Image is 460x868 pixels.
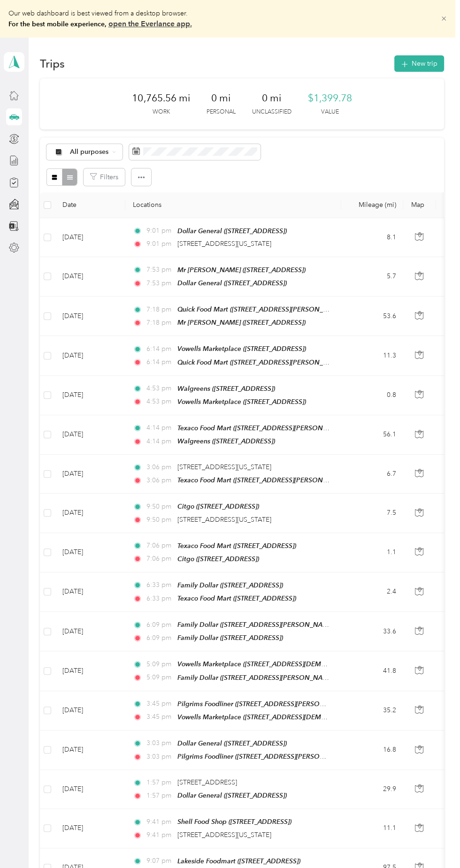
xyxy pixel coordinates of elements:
span: 5:09 pm [146,672,173,683]
span: 9:07 pm [146,856,173,866]
span: 7:53 pm [146,265,173,275]
span: Dollar General ([STREET_ADDRESS]) [177,792,287,799]
td: [DATE] [55,376,125,415]
td: [DATE] [55,809,125,848]
span: Vowells Marketplace ([STREET_ADDRESS]) [177,345,306,352]
span: 3:06 pm [146,462,173,472]
span: Texaco Food Mart ([STREET_ADDRESS][PERSON_NAME][PERSON_NAME]) [177,424,402,432]
span: Vowells Marketplace ([STREET_ADDRESS]) [177,398,306,405]
button: New trip [394,55,444,72]
span: Texaco Food Mart ([STREET_ADDRESS]) [177,542,296,549]
p: Value [321,108,338,116]
iframe: Everlance-gr Chat Button Frame [407,815,460,868]
td: [DATE] [55,612,125,651]
td: 8.1 [341,218,403,257]
td: [DATE] [55,731,125,770]
span: Walgreens ([STREET_ADDRESS]) [177,437,275,445]
span: Quick Food Mart ([STREET_ADDRESS][PERSON_NAME]) [177,305,346,313]
td: 1.1 [341,533,403,572]
span: 7:06 pm [146,541,173,551]
span: 6:33 pm [146,594,173,604]
span: Citgo ([STREET_ADDRESS]) [177,503,259,510]
span: 10,765.56 mi [132,91,190,105]
td: 11.3 [341,336,403,375]
td: [DATE] [55,494,125,533]
span: Pilgrims Foodliner ([STREET_ADDRESS][PERSON_NAME]) [177,700,351,708]
span: 6:14 pm [146,344,173,354]
span: 6:33 pm [146,580,173,590]
span: Vowells Marketplace ([STREET_ADDRESS][DEMOGRAPHIC_DATA]) [177,660,378,668]
span: Dollar General ([STREET_ADDRESS]) [177,227,287,235]
span: 7:18 pm [146,318,173,328]
span: 7:06 pm [146,554,173,564]
td: 11.1 [341,809,403,848]
span: 1:57 pm [146,777,173,788]
span: Family Dollar ([STREET_ADDRESS][PERSON_NAME]) [177,621,336,629]
span: 0 mi [211,91,230,105]
td: 56.1 [341,415,403,455]
span: 3:03 pm [146,738,173,748]
span: Texaco Food Mart ([STREET_ADDRESS]) [177,594,296,602]
span: 6:09 pm [146,633,173,643]
span: Mr [PERSON_NAME] ([STREET_ADDRESS]) [177,266,306,274]
td: 53.6 [341,297,403,336]
span: [STREET_ADDRESS][US_STATE] [177,463,271,471]
td: [DATE] [55,691,125,731]
span: 6:14 pm [146,357,173,367]
span: 9:50 pm [146,515,173,525]
td: 33.6 [341,612,403,651]
span: 9:50 pm [146,502,173,512]
span: Family Dollar ([STREET_ADDRESS]) [177,581,283,589]
span: Vowells Marketplace ([STREET_ADDRESS][DEMOGRAPHIC_DATA]) [177,713,378,721]
span: 9:01 pm [146,226,173,236]
td: 2.4 [341,572,403,612]
span: Family Dollar ([STREET_ADDRESS][PERSON_NAME]) [177,674,336,682]
span: [STREET_ADDRESS][US_STATE] [177,831,271,839]
span: Dollar General ([STREET_ADDRESS]) [177,279,287,287]
td: [DATE] [55,336,125,375]
th: Map [403,192,436,218]
td: 6.7 [341,455,403,494]
th: Mileage (mi) [341,192,403,218]
p: Unclassified [252,108,291,116]
td: [DATE] [55,533,125,572]
td: [DATE] [55,770,125,809]
td: [DATE] [55,651,125,691]
span: 4:53 pm [146,383,173,394]
span: Family Dollar ([STREET_ADDRESS]) [177,634,283,641]
span: 7:18 pm [146,305,173,315]
span: 4:14 pm [146,423,173,433]
span: 0 mi [262,91,281,105]
span: 6:09 pm [146,620,173,630]
p: Personal [206,108,235,116]
td: 35.2 [341,691,403,731]
span: Pilgrims Foodliner ([STREET_ADDRESS][PERSON_NAME]) [177,753,351,761]
b: For the best mobile experience, [8,20,192,28]
td: [DATE] [55,257,125,297]
span: Mr [PERSON_NAME] ([STREET_ADDRESS]) [177,319,306,326]
span: Walgreens ([STREET_ADDRESS]) [177,385,275,392]
th: Date [55,192,125,218]
span: Texaco Food Mart ([STREET_ADDRESS][PERSON_NAME][PERSON_NAME]) [177,476,402,484]
span: 7:53 pm [146,278,173,289]
span: 3:45 pm [146,699,173,709]
td: 5.7 [341,257,403,297]
td: [DATE] [55,455,125,494]
span: All purposes [70,149,109,155]
span: 5:09 pm [146,659,173,670]
span: 3:45 pm [146,712,173,722]
span: $1,399.78 [307,91,352,105]
th: Locations [125,192,341,218]
span: 1:57 pm [146,791,173,801]
td: 41.8 [341,651,403,691]
span: Lakeside Foodmart ([STREET_ADDRESS]) [177,857,300,865]
span: 3:06 pm [146,475,173,486]
td: [DATE] [55,218,125,257]
span: 9:01 pm [146,239,173,249]
span: [STREET_ADDRESS] [177,778,237,786]
span: 4:53 pm [146,396,173,407]
td: 16.8 [341,731,403,770]
td: [DATE] [55,415,125,455]
td: 29.9 [341,770,403,809]
span: 3:03 pm [146,752,173,762]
